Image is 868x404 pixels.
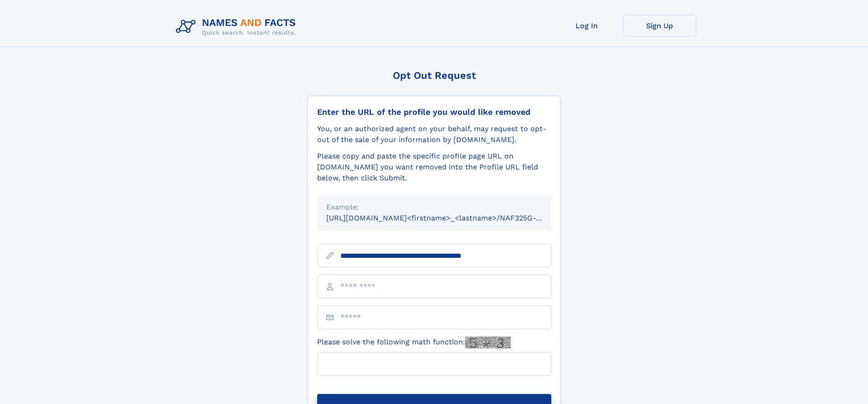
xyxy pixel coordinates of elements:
a: Sign Up [623,15,696,37]
label: Please solve the following math function: [317,337,511,348]
div: Please copy and paste the specific profile page URL on [DOMAIN_NAME] you want removed into the Pr... [317,151,551,184]
div: Opt Out Request [308,70,561,81]
img: Logo Names and Facts [172,15,303,39]
a: Log In [550,15,623,37]
div: Example: [326,202,542,213]
small: [URL][DOMAIN_NAME]<firstname>_<lastname>/NAF325G-xxxxxxxx [326,214,569,222]
div: You, or an authorized agent on your behalf, may request to opt-out of the sale of your informatio... [317,123,551,145]
div: Enter the URL of the profile you would like removed [317,107,551,117]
